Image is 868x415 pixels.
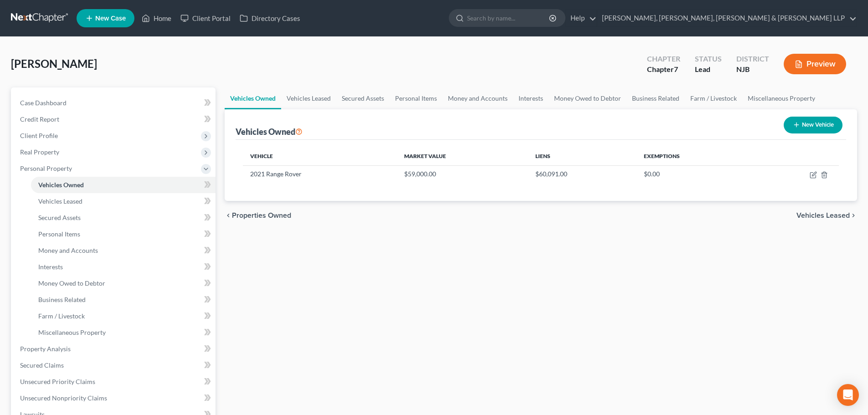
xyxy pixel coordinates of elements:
[736,64,769,75] div: NJB
[31,324,216,341] a: Miscellaneous Property
[232,212,291,219] span: Properties Owned
[38,197,82,205] span: Vehicles Leased
[637,165,754,183] td: $0.00
[20,378,95,385] span: Unsecured Priority Claims
[38,328,106,336] span: Miscellaneous Property
[31,242,216,259] a: Money and Accounts
[236,126,303,137] div: Vehicles Owned
[695,64,722,75] div: Lead
[528,147,636,165] th: Liens
[784,54,846,74] button: Preview
[20,132,58,139] span: Client Profile
[20,148,59,156] span: Real Property
[225,87,281,109] a: Vehicles Owned
[31,308,216,324] a: Farm / Livestock
[31,292,216,308] a: Business Related
[31,193,216,210] a: Vehicles Leased
[20,115,59,123] span: Credit Report
[13,95,216,111] a: Case Dashboard
[674,65,678,73] span: 7
[397,147,529,165] th: Market Value
[137,10,176,26] a: Home
[13,357,216,374] a: Secured Claims
[38,312,85,320] span: Farm / Livestock
[38,246,98,254] span: Money and Accounts
[38,263,63,271] span: Interests
[837,384,859,406] div: Open Intercom Messenger
[20,361,64,369] span: Secured Claims
[38,279,105,287] span: Money Owed to Debtor
[784,117,842,133] button: New Vehicle
[225,212,291,219] button: chevron_left Properties Owned
[38,181,84,189] span: Vehicles Owned
[13,374,216,390] a: Unsecured Priority Claims
[685,87,742,109] a: Farm / Livestock
[467,10,550,26] input: Search by name...
[13,111,216,128] a: Credit Report
[796,212,850,219] span: Vehicles Leased
[243,147,396,165] th: Vehicle
[20,164,72,172] span: Personal Property
[20,394,107,402] span: Unsecured Nonpriority Claims
[390,87,442,109] a: Personal Items
[243,165,396,183] td: 2021 Range Rover
[95,15,126,22] span: New Case
[20,345,71,353] span: Property Analysis
[31,226,216,242] a: Personal Items
[647,54,680,64] div: Chapter
[11,57,97,70] span: [PERSON_NAME]
[647,64,680,75] div: Chapter
[597,10,857,26] a: [PERSON_NAME], [PERSON_NAME], [PERSON_NAME] & [PERSON_NAME] LLP
[225,212,232,219] i: chevron_left
[442,87,513,109] a: Money and Accounts
[281,87,336,109] a: Vehicles Leased
[549,87,627,109] a: Money Owed to Debtor
[566,10,596,26] a: Help
[513,87,549,109] a: Interests
[235,10,305,26] a: Directory Cases
[736,54,769,64] div: District
[31,275,216,292] a: Money Owed to Debtor
[13,390,216,406] a: Unsecured Nonpriority Claims
[31,259,216,275] a: Interests
[13,341,216,357] a: Property Analysis
[397,165,529,183] td: $59,000.00
[38,214,81,221] span: Secured Assets
[637,147,754,165] th: Exemptions
[176,10,235,26] a: Client Portal
[38,230,80,238] span: Personal Items
[742,87,821,109] a: Miscellaneous Property
[38,296,86,303] span: Business Related
[850,212,857,219] i: chevron_right
[528,165,636,183] td: $60,091.00
[20,99,67,107] span: Case Dashboard
[31,177,216,193] a: Vehicles Owned
[336,87,390,109] a: Secured Assets
[695,54,722,64] div: Status
[31,210,216,226] a: Secured Assets
[796,212,857,219] button: Vehicles Leased chevron_right
[627,87,685,109] a: Business Related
